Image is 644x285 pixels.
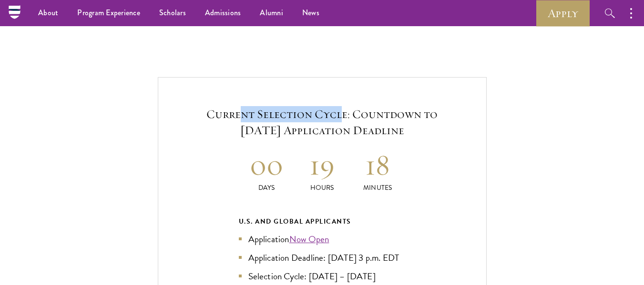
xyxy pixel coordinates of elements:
h2: 18 [350,147,406,183]
li: Application [239,232,406,246]
h2: 00 [239,147,295,183]
h5: Current Selection Cycle: Countdown to [DATE] Application Deadline [187,106,458,138]
div: U.S. and Global Applicants [239,216,406,227]
a: Now Open [289,232,329,246]
p: Minutes [350,183,406,193]
li: Selection Cycle: [DATE] – [DATE] [239,269,406,283]
p: Hours [294,183,350,193]
p: Days [239,183,295,193]
li: Application Deadline: [DATE] 3 p.m. EDT [239,251,406,265]
h2: 19 [294,147,350,183]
